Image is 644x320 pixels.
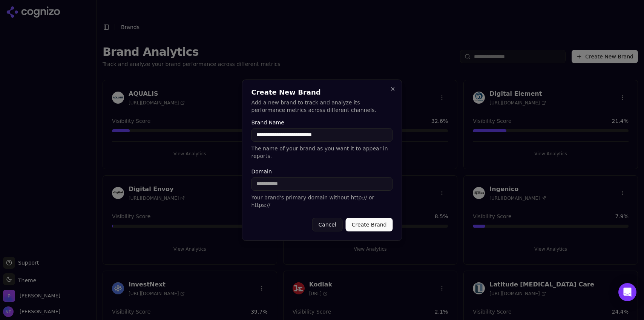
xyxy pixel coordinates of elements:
p: The name of your brand as you want it to appear in reports. [251,145,393,160]
h2: Create New Brand [251,89,393,96]
label: Domain [251,169,393,174]
button: Cancel [312,218,342,231]
label: Brand Name [251,120,393,125]
p: Your brand's primary domain without http:// or https:// [251,194,393,209]
p: Add a new brand to track and analyze its performance metrics across different channels. [251,99,393,114]
button: Create Brand [346,218,393,231]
